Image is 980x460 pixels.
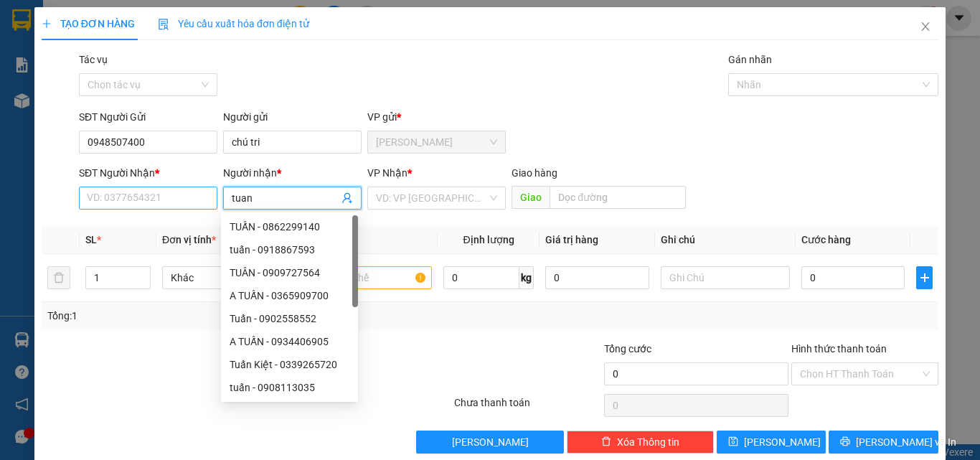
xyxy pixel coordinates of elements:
[12,62,127,82] div: 0913955070
[512,167,557,179] span: Giao hàng
[463,234,514,245] span: Định lượng
[162,234,216,245] span: Đơn vị tính
[230,219,349,235] div: TUẤN - 0862299140
[655,226,796,254] th: Ghi chú
[416,431,563,454] button: [PERSON_NAME]
[79,54,108,65] label: Tác vụ
[916,266,933,289] button: plus
[12,44,127,62] div: mãng
[230,265,349,281] div: TUÂN - 0909727564
[171,267,283,288] span: Khác
[376,131,497,153] span: Mỹ Hương
[791,343,887,355] label: Hình thức thanh toán
[917,272,932,283] span: plus
[137,29,253,47] div: huong vicap
[717,431,826,454] button: save[PERSON_NAME]
[47,308,380,324] div: Tổng: 1
[728,436,738,448] span: save
[604,343,651,355] span: Tổng cước
[829,431,938,454] button: printer[PERSON_NAME] và In
[567,431,714,454] button: deleteXóa Thông tin
[223,109,362,125] div: Người gửi
[221,376,358,399] div: tuấn - 0908113035
[137,47,253,67] div: 0909899274
[905,7,946,47] button: Close
[158,18,309,29] span: Yêu cầu xuất hóa đơn điện tử
[367,167,407,179] span: VP Nhận
[230,380,349,395] div: tuấn - 0908113035
[12,12,127,44] div: [PERSON_NAME]
[661,266,790,289] input: Ghi Chú
[221,353,358,376] div: Tuấn Kiệt - 0339265720
[12,12,34,27] span: Gửi:
[158,19,169,30] img: icon
[42,18,135,29] span: TẠO ĐƠN HÀNG
[221,330,358,353] div: A TUẤN - 0934406905
[545,234,598,245] span: Giá trị hàng
[11,92,33,107] span: CR :
[221,238,358,261] div: tuấn - 0918867593
[230,288,349,304] div: A TUẤN - 0365909700
[617,434,679,450] span: Xóa Thông tin
[230,242,349,258] div: tuấn - 0918867593
[550,186,686,209] input: Dọc đường
[744,434,821,450] span: [PERSON_NAME]
[601,436,611,448] span: delete
[137,12,253,29] div: An Sương
[11,90,129,108] div: 40.000
[79,165,217,181] div: SĐT Người Nhận
[512,186,550,209] span: Giao
[85,234,97,245] span: SL
[856,434,956,450] span: [PERSON_NAME] và In
[453,395,603,420] div: Chưa thanh toán
[223,165,362,181] div: Người nhận
[230,334,349,349] div: A TUẤN - 0934406905
[221,284,358,307] div: A TUẤN - 0365909700
[230,311,349,327] div: Tuấn - 0902558552
[367,109,506,125] div: VP gửi
[801,234,851,245] span: Cước hàng
[79,109,217,125] div: SĐT Người Gửi
[137,14,171,29] span: Nhận:
[519,266,534,289] span: kg
[728,54,772,65] label: Gán nhãn
[221,261,358,284] div: TUÂN - 0909727564
[42,19,52,29] span: plus
[341,192,353,204] span: user-add
[303,266,432,289] input: VD: Bàn, Ghế
[230,357,349,372] div: Tuấn Kiệt - 0339265720
[47,266,70,289] button: delete
[545,266,649,289] input: 0
[221,307,358,330] div: Tuấn - 0902558552
[452,434,529,450] span: [PERSON_NAME]
[221,215,358,238] div: TUẤN - 0862299140
[920,21,931,32] span: close
[840,436,850,448] span: printer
